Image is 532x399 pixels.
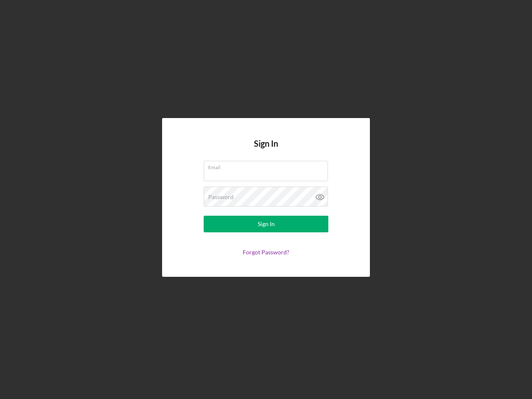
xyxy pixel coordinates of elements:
button: Sign In [204,216,328,232]
label: Password [208,194,234,200]
a: Forgot Password? [243,249,289,256]
div: Sign In [258,216,275,232]
label: Email [208,161,328,170]
h4: Sign In [254,139,278,161]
